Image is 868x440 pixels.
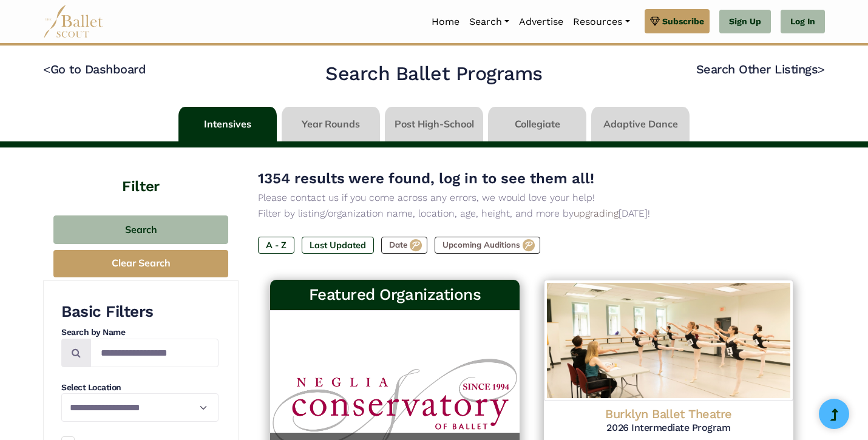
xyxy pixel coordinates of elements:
[90,339,219,367] input: Search by names...
[258,170,594,187] span: 1354 results were found, log in to see them all!
[43,61,50,76] code: <
[818,61,825,76] code: >
[279,107,382,141] li: Year Rounds
[176,107,279,141] li: Intensives
[381,237,427,254] label: Date
[427,9,464,35] a: Home
[781,10,825,34] a: Log In
[662,15,704,28] span: Subscribe
[382,107,486,141] li: Post High-School
[645,9,710,33] a: Subscribe
[554,422,784,435] h5: 2026 Intermediate Program
[574,208,619,219] a: upgrading
[719,10,771,34] a: Sign Up
[589,107,692,141] li: Adaptive Dance
[544,280,793,401] img: Logo
[325,61,542,87] h2: Search Ballet Programs
[514,9,568,35] a: Advertise
[61,327,219,339] h4: Search by Name
[302,237,374,254] label: Last Updated
[486,107,589,141] li: Collegiate
[61,382,219,394] h4: Select Location
[435,237,540,254] label: Upcoming Auditions
[258,190,805,206] p: Please contact us if you come across any errors, we would love your help!
[696,62,825,76] a: Search Other Listings>
[258,206,805,222] p: Filter by listing/organization name, location, age, height, and more by [DATE]!
[61,302,219,322] h3: Basic Filters
[650,15,660,28] img: gem.svg
[258,237,294,254] label: A - Z
[554,406,784,422] h4: Burklyn Ballet Theatre
[568,9,634,35] a: Resources
[43,147,239,197] h4: Filter
[53,250,228,277] button: Clear Search
[280,285,510,305] h3: Featured Organizations
[53,215,228,244] button: Search
[43,62,146,76] a: <Go to Dashboard
[464,9,514,35] a: Search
